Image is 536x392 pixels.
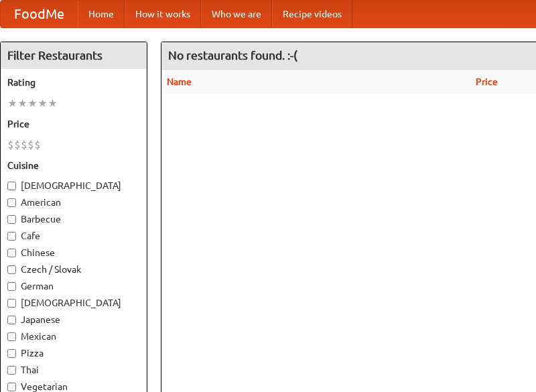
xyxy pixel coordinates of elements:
ng-pluralize: No restaurants found. :-( [168,49,297,62]
li: $ [14,137,21,152]
label: American [7,196,140,209]
li: ★ [48,96,58,111]
label: Cafe [7,229,140,243]
li: ★ [17,96,27,111]
a: Price [476,76,498,87]
input: Thai [7,366,16,375]
input: Chinese [7,249,16,257]
li: $ [34,137,41,152]
li: ★ [7,96,17,111]
a: Home [78,1,125,27]
li: ★ [38,96,48,111]
input: Czech / Slovak [7,265,16,274]
h5: Rating [7,76,140,89]
input: Mexican [7,332,16,341]
label: Pizza [7,346,140,360]
a: FoodMe [1,1,78,27]
li: $ [21,137,27,152]
label: Japanese [7,313,140,326]
li: $ [27,137,34,152]
label: [DEMOGRAPHIC_DATA] [7,179,140,192]
h4: Filter Restaurants [1,42,147,69]
li: $ [7,137,14,152]
label: Mexican [7,330,140,343]
li: ★ [27,96,38,111]
input: German [7,282,16,291]
a: Who we are [201,1,272,27]
input: Vegetarian [7,383,16,391]
label: German [7,279,140,293]
a: How it works [125,1,201,27]
input: [DEMOGRAPHIC_DATA] [7,299,16,308]
input: Cafe [7,232,16,241]
input: [DEMOGRAPHIC_DATA] [7,182,16,190]
input: American [7,198,16,207]
label: Czech / Slovak [7,263,140,276]
label: [DEMOGRAPHIC_DATA] [7,296,140,310]
input: Barbecue [7,215,16,224]
a: Recipe videos [272,1,352,27]
input: Japanese [7,316,16,324]
a: Name [167,76,192,87]
h5: Cuisine [7,159,140,172]
label: Barbecue [7,212,140,226]
input: Pizza [7,349,16,358]
label: Thai [7,363,140,377]
label: Chinese [7,246,140,259]
h5: Price [7,117,140,131]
